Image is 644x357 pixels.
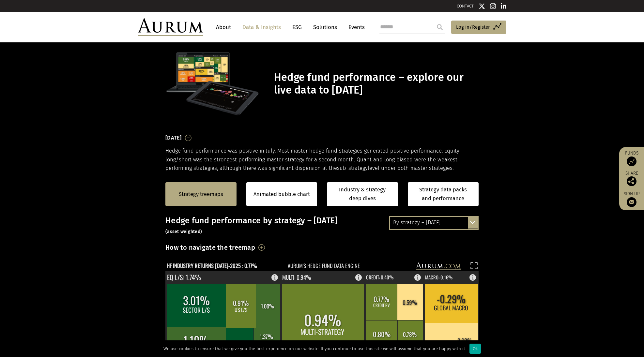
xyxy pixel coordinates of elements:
a: Data & Insights [239,21,284,33]
a: Funds [622,150,641,166]
img: Instagram icon [490,3,496,9]
div: Share [622,171,641,186]
h3: How to navigate the treemap [165,242,255,253]
span: sub-strategy [337,165,368,171]
img: Sign up to our newsletter [627,197,636,207]
img: Share this post [627,176,636,186]
div: Ok [469,344,481,354]
a: Events [345,21,365,33]
span: Log in/Register [456,23,490,31]
p: Hedge fund performance was positive in July. Most master hedge fund strategies generated positive... [165,147,479,172]
input: Submit [433,21,446,34]
a: Log in/Register [451,21,506,34]
a: Strategy data packs and performance [408,182,479,206]
h3: Hedge fund performance by strategy – [DATE] [165,216,479,235]
a: CONTACT [457,4,474,8]
img: Linkedin icon [501,3,507,9]
a: Sign up [622,191,641,207]
small: (asset weighted) [165,229,202,234]
a: Solutions [310,21,340,33]
h1: Hedge fund performance – explore our live data to [DATE] [274,71,477,97]
a: Animated bubble chart [253,190,310,199]
div: By strategy – [DATE] [390,217,478,229]
h3: [DATE] [165,133,182,143]
a: About [213,21,234,33]
img: Twitter icon [479,3,485,9]
a: Strategy treemaps [179,190,223,199]
a: ESG [289,21,305,33]
img: Aurum [138,18,203,36]
img: Access Funds [627,156,636,166]
a: Industry & strategy deep dives [327,182,398,206]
